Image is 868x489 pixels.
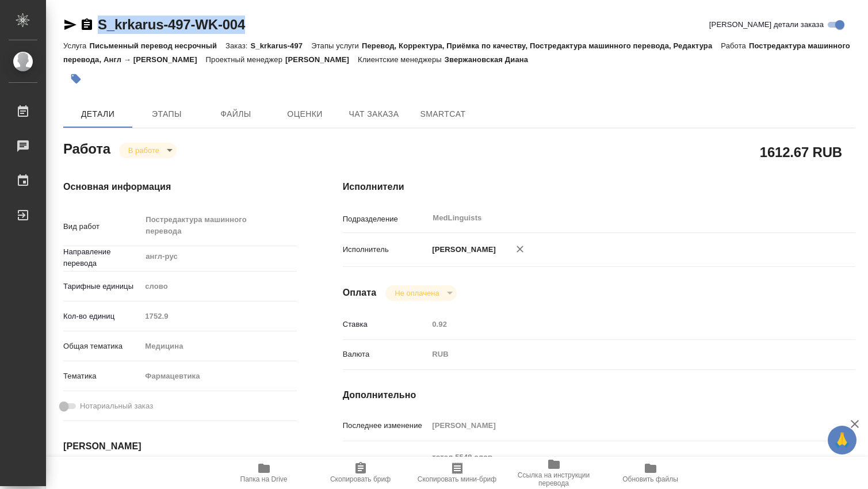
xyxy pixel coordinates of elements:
p: Звержановская Диана [445,55,537,64]
h4: Оплата [343,286,377,300]
button: В работе [125,146,163,155]
p: [PERSON_NAME] [285,55,358,64]
p: S_krkarus-497 [250,41,311,50]
button: Папка на Drive [216,457,312,489]
p: Направление перевода [63,246,141,269]
button: Скопировать бриф [312,457,409,489]
p: Письменный перевод несрочный [89,41,225,50]
input: Пустое поле [428,417,812,434]
h4: Дополнительно [343,388,855,402]
p: Заказ: [225,41,250,50]
span: Папка на Drive [240,475,288,483]
p: Валюта [343,349,429,360]
input: Пустое поле [141,308,296,324]
p: Клиентские менеджеры [358,55,445,64]
h2: 1612.67 RUB [760,142,842,162]
p: Этапы услуги [311,41,362,50]
span: Чат заказа [346,107,402,121]
h4: [PERSON_NAME] [63,440,297,453]
div: RUB [428,345,812,364]
button: Скопировать ссылку для ЯМессенджера [63,18,77,32]
p: Подразделение [343,213,429,225]
button: Скопировать ссылку [80,18,94,32]
p: Перевод, Корректура, Приёмка по качеству, Постредактура машинного перевода, Редактура [362,41,721,50]
div: В работе [385,285,456,301]
div: Фармацевтика [141,366,296,386]
p: Тематика [63,370,141,382]
p: Услуга [63,41,89,50]
p: [PERSON_NAME] [428,244,496,255]
span: 🙏 [832,428,852,452]
span: Скопировать бриф [330,475,391,483]
p: Кол-во единиц [63,311,141,322]
button: Не оплачена [391,288,442,298]
p: Исполнитель [343,244,429,255]
span: Нотариальный заказ [80,400,153,412]
p: Ставка [343,319,429,330]
p: Общая тематика [63,341,141,352]
span: Обновить файлы [622,475,678,483]
span: Ссылка на инструкции перевода [513,471,595,487]
span: Этапы [139,107,194,121]
button: Ссылка на инструкции перевода [506,457,602,489]
input: Пустое поле [428,316,812,333]
span: SmartCat [415,107,471,121]
p: Работа [721,41,749,50]
a: S_krkarus-497-WK-004 [98,17,245,32]
h4: Исполнители [343,180,855,194]
p: Вид работ [63,221,141,232]
div: Медицина [141,337,296,356]
div: слово [141,277,296,296]
button: Удалить исполнителя [507,236,533,262]
p: Тарифные единицы [63,281,141,292]
button: Обновить файлы [602,457,699,489]
div: В работе [119,143,177,158]
span: Оценки [277,107,332,121]
p: Последнее изменение [343,420,429,431]
h4: Основная информация [63,180,297,194]
p: Проектный менеджер [206,55,285,64]
span: Файлы [208,107,263,121]
h2: Работа [63,137,110,158]
span: [PERSON_NAME] детали заказа [709,19,824,30]
button: 🙏 [828,426,856,454]
span: Скопировать мини-бриф [418,475,496,483]
button: Добавить тэг [63,66,89,91]
span: Детали [70,107,125,121]
button: Скопировать мини-бриф [409,457,506,489]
